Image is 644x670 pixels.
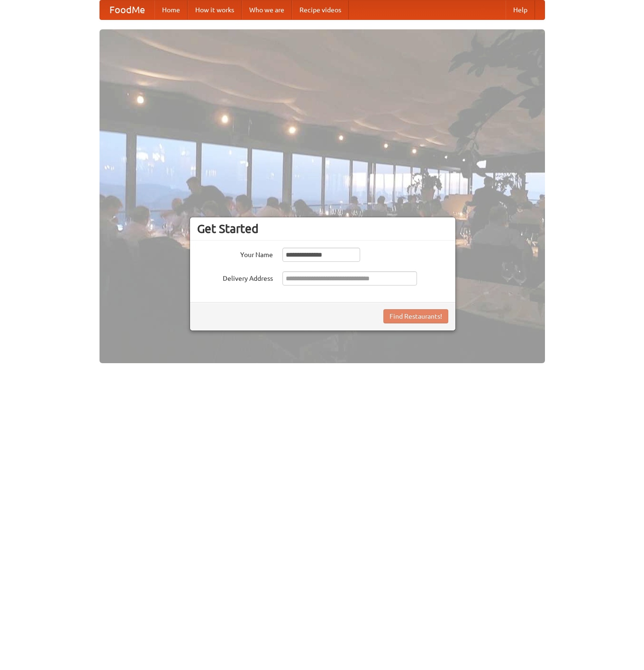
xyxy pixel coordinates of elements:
[383,309,448,323] button: Find Restaurants!
[100,0,154,19] a: FoodMe
[154,0,188,19] a: Home
[197,222,448,236] h3: Get Started
[292,0,349,19] a: Recipe videos
[188,0,242,19] a: How it works
[506,0,535,19] a: Help
[197,248,273,259] label: Your Name
[242,0,292,19] a: Who we are
[197,271,273,283] label: Delivery Address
